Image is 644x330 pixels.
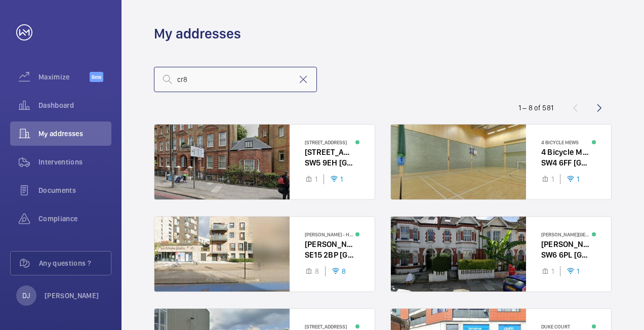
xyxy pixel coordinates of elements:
p: DJ [22,291,30,301]
div: 1 – 8 of 581 [518,103,553,113]
span: Dashboard [38,100,111,110]
span: Interventions [38,157,111,167]
h1: My addresses [154,24,241,43]
span: Compliance [38,214,111,224]
input: Search by address [154,67,317,92]
p: [PERSON_NAME] [45,291,99,301]
span: Maximize [38,72,90,82]
span: Documents [38,185,111,195]
span: My addresses [38,129,111,139]
span: Any questions ? [39,258,111,268]
span: Beta [90,72,103,82]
